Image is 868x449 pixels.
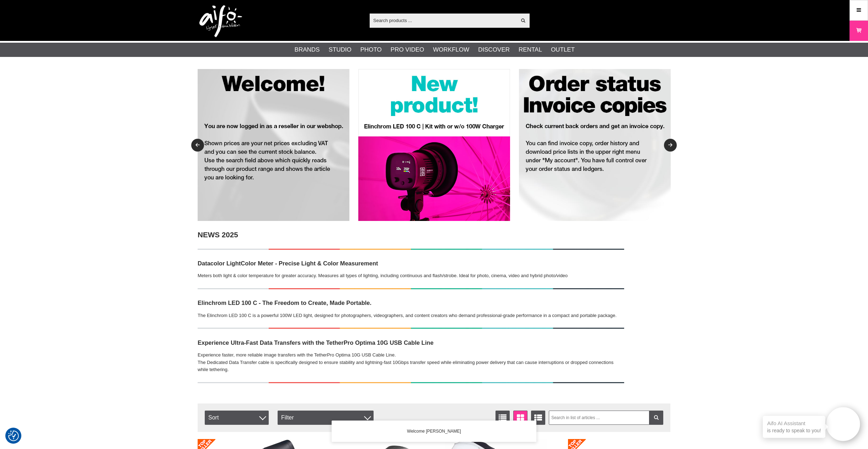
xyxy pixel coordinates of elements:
input: Search in list of articles ... [549,411,664,425]
a: Photo [360,45,382,54]
img: NEWS! [198,328,624,329]
img: NEWS! [198,382,624,383]
p: Experience faster, more reliable image transfers with the TetherPro Optima 10G USB Cable Line. Th... [198,352,624,374]
img: Ad:RET008 banner-resel-new-LED100C.jpg [358,69,510,221]
a: Brands [295,45,320,54]
h2: NEWS 2025 [198,230,624,240]
span: Welcome [PERSON_NAME] [407,428,461,434]
a: Workflow [433,45,469,54]
strong: Elinchrom LED 100 C - The Freedom to Create, Made Portable. [198,300,371,306]
a: Extended list [531,411,545,425]
img: Ad:RET003 banner-resel-account-bgr.jpg [519,69,671,221]
strong: Experience Ultra-Fast Data Transfers with the TetherPro Optima 10G USB Cable Line [198,339,434,346]
a: Studio [328,45,351,54]
button: Next [664,139,677,152]
img: logo.png [199,5,242,37]
img: Revisit consent button [8,430,19,441]
a: Pro Video [391,45,424,54]
p: The Elinchrom LED 100 C is a powerful 100W LED light, designed for photographers, videographers, ... [198,312,624,319]
a: Filter [649,411,663,425]
a: Discover [478,45,510,54]
a: Rental [519,45,542,54]
button: Previous [191,139,204,152]
span: Sort [205,411,269,425]
button: Consent Preferences [8,429,19,442]
h4: Aifo AI Assistant [767,419,821,427]
div: Filter [278,411,374,425]
a: List [495,411,510,425]
div: is ready to speak to you! [763,416,825,438]
strong: Datacolor LightColor Meter - Precise Light & Color Measurement [198,260,378,267]
p: Meters both light & color temperature for greater accuracy. Measures all types of lighting, inclu... [198,272,624,280]
img: NEWS! [198,288,624,289]
input: Search products ... [370,15,516,26]
img: NEWS! [198,249,624,250]
a: Outlet [551,45,575,54]
img: Ad:RET001 banner-resel-welcome-bgr.jpg [198,69,349,221]
a: Window [513,411,527,425]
